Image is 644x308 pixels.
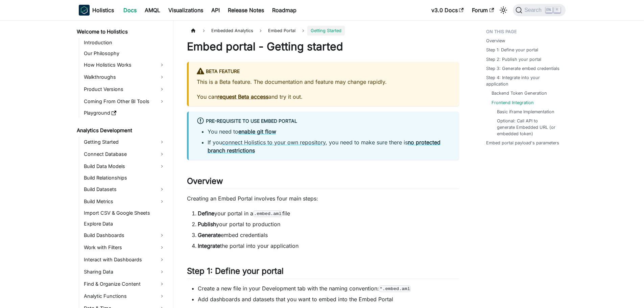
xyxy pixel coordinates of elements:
[92,6,114,14] b: Holistics
[187,40,459,53] h1: Embed portal - Getting started
[82,137,167,147] a: Getting Started
[379,285,411,292] code: *.embed.aml
[82,60,167,70] a: How Holistics Works
[82,266,167,277] a: Sharing Data
[486,65,559,72] a: Step 3: Generate embed credentials
[82,38,167,47] a: Introduction
[197,78,451,86] p: This is a Beta feature. The documentation and feature may change rapidly.
[72,20,173,308] nav: Docs sidebar
[498,5,509,16] button: Switch between dark and light mode (currently light mode)
[198,232,221,238] strong: Generate
[217,93,268,100] a: request Beta access
[79,5,90,16] img: Holistics
[198,210,214,217] strong: Define
[82,254,167,265] a: Interact with Dashboards
[82,96,167,107] a: Coming From Other BI Tools
[486,47,538,53] a: Step 1: Define your portal
[82,279,167,289] a: Find & Organize Content
[187,194,459,203] p: Creating an Embed Portal involves four main steps:
[208,26,257,35] span: Embedded Analytics
[198,295,459,303] li: Add dashboards and datasets that you want to embed into the Embed Portal
[554,7,560,13] kbd: K
[198,242,220,249] strong: Integrate
[82,208,167,218] a: Import CSV & Google Sheets
[164,5,207,16] a: Visualizations
[497,118,556,137] a: Optional: Call API to generate Embedded URL (or embedded token)
[207,5,224,16] a: API
[224,5,268,16] a: Release Notes
[141,5,164,16] a: AMQL
[208,139,440,154] a: no protected branch restrictions
[208,138,451,155] li: If you , you need to make sure there is
[119,5,141,16] a: Docs
[75,27,167,37] a: Welcome to Holistics
[82,84,167,95] a: Product Versions
[82,291,167,302] a: Analytic Functions
[82,196,167,207] a: Build Metrics
[82,219,167,229] a: Explore Data
[187,266,459,279] h2: Step 1: Define your portal
[492,99,534,106] a: Frontend Integration
[82,72,167,82] a: Walkthroughs
[268,28,295,33] span: Embed Portal
[265,26,299,35] a: Embed Portal
[187,26,459,35] nav: Breadcrumbs
[486,38,505,44] a: Overview
[197,117,451,126] div: Pre-requisite to use Embed Portal
[268,5,301,16] a: Roadmap
[513,4,565,16] button: Search (Ctrl+K)
[486,56,541,63] a: Step 2: Publish your portal
[82,230,167,241] a: Build Dashboards
[486,140,559,146] a: Embed portal payload's parameters
[198,231,459,239] li: embed credentials
[82,173,167,183] a: Build Relationships
[197,67,451,76] div: BETA FEATURE
[198,284,459,292] li: Create a new file in your Development tab with the naming convention:
[187,176,459,189] h2: Overview
[82,149,167,160] a: Connect Database
[198,221,216,228] strong: Publish
[82,184,167,195] a: Build Datasets
[82,161,167,172] a: Build Data Models
[82,242,167,253] a: Work with Filters
[75,126,167,135] a: Analytics Development
[222,139,326,146] a: connect Holistics to your own repository
[253,210,283,217] code: .embed.aml
[486,74,562,87] a: Step 4: Integrate into your application
[197,93,451,101] p: You can and try it out.
[427,5,468,16] a: v3.0 Docs
[198,220,459,228] li: your portal to production
[492,90,547,96] a: Backend Token Generation
[198,209,459,217] li: your portal in a file
[198,242,459,250] li: the portal into your application
[238,128,276,135] a: enable git flow
[79,5,114,16] a: HolisticsHolistics
[82,108,167,118] a: Playground
[82,49,167,58] a: Our Philosophy
[307,26,345,35] span: Getting Started
[187,26,200,35] a: Home page
[522,7,546,13] span: Search
[497,109,554,115] a: Basic iframe Implementation
[208,127,451,136] li: You need to
[468,5,498,16] a: Forum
